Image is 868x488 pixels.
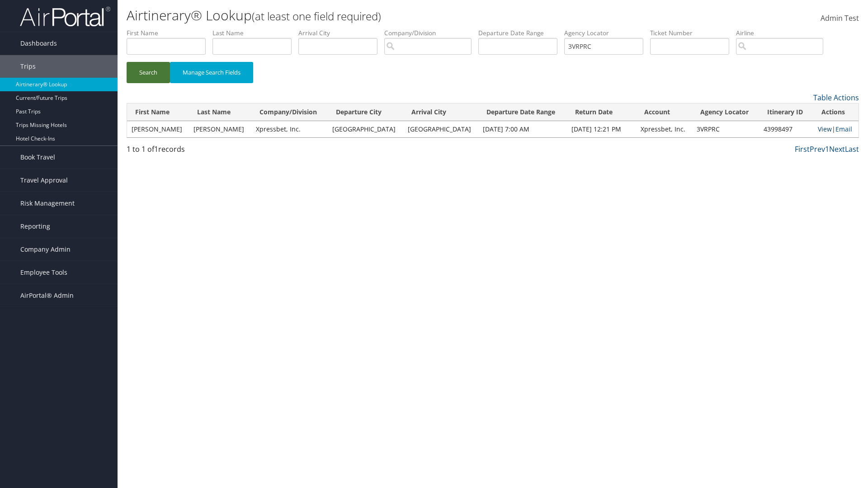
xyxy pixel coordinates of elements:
[251,121,328,137] td: Xpressbet, Inc.
[127,103,189,121] th: First Name: activate to sort column ascending
[567,103,636,121] th: Return Date: activate to sort column ascending
[127,28,212,38] label: First Name
[20,146,55,169] span: Book Travel
[478,28,564,38] label: Departure Date Range
[636,121,692,137] td: Xpressbet, Inc.
[692,103,759,121] th: Agency Locator: activate to sort column ascending
[252,9,381,23] small: (at least one field required)
[20,284,74,307] span: AirPortal® Admin
[298,28,384,38] label: Arrival City
[20,32,57,55] span: Dashboards
[478,121,567,137] td: [DATE] 7:00 AM
[328,103,403,121] th: Departure City: activate to sort column ascending
[636,103,692,121] th: Account: activate to sort column ascending
[384,28,478,38] label: Company/Division
[212,28,298,38] label: Last Name
[20,6,110,27] img: airportal-logo.png
[478,103,567,121] th: Departure Date Range: activate to sort column ascending
[813,121,859,137] td: |
[20,169,68,192] span: Travel Approval
[154,144,158,154] span: 1
[20,261,67,284] span: Employee Tools
[127,6,615,25] h1: Airtinerary® Lookup
[813,103,859,121] th: Actions
[564,28,650,38] label: Agency Locator
[189,121,251,137] td: [PERSON_NAME]
[818,125,832,133] a: View
[20,238,71,261] span: Company Admin
[328,121,403,137] td: [GEOGRAPHIC_DATA]
[759,121,813,137] td: 43998497
[251,103,328,121] th: Company/Division
[567,121,636,137] td: [DATE] 12:21 PM
[650,28,736,38] label: Ticket Number
[845,144,859,154] a: Last
[403,103,478,121] th: Arrival City: activate to sort column ascending
[736,28,830,38] label: Airline
[821,5,859,33] a: Admin Test
[127,62,170,83] button: Search
[170,62,253,83] button: Manage Search Fields
[810,144,825,154] a: Prev
[829,144,845,154] a: Next
[20,55,36,78] span: Trips
[795,144,810,154] a: First
[127,144,300,159] div: 1 to 1 of records
[759,103,813,121] th: Itinerary ID: activate to sort column ascending
[813,93,859,103] a: Table Actions
[127,121,189,137] td: [PERSON_NAME]
[835,125,852,133] a: Email
[692,121,759,137] td: 3VRPRC
[189,103,251,121] th: Last Name: activate to sort column ascending
[825,144,829,154] a: 1
[20,192,75,215] span: Risk Management
[403,121,478,137] td: [GEOGRAPHIC_DATA]
[821,13,859,23] span: Admin Test
[20,215,50,238] span: Reporting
